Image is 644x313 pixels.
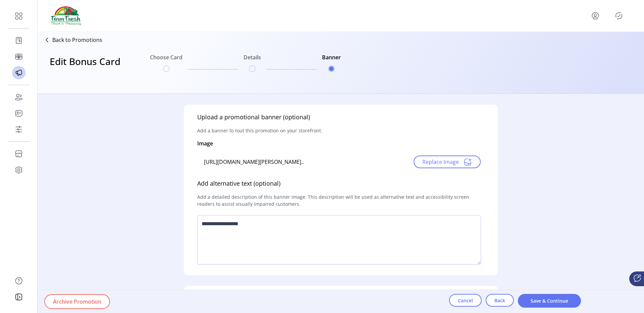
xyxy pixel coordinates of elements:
[51,6,81,25] img: logo
[527,297,572,304] span: Save & Continue
[197,122,322,139] p: Add a banner to tout this promotion on your storefront.
[50,54,120,82] h3: Edit Bonus Card
[613,10,624,21] button: Publisher Panel
[204,158,342,166] div: [URL][DOMAIN_NAME][PERSON_NAME]..
[458,297,473,304] span: Cancel
[486,294,514,307] button: Back
[44,294,110,309] button: Archive Promotion
[197,179,280,188] h5: Add alternative text (optional)
[52,36,102,44] p: Back to Promotions
[197,188,484,213] p: Add a detailed description of this banner image. This description will be used as alternative tex...
[53,298,101,306] span: Archive Promotion
[494,297,505,304] span: Back
[449,294,482,307] button: Cancel
[322,53,341,65] h6: Banner
[197,139,213,147] p: Image
[197,113,310,122] h5: Upload a promotional banner (optional)
[590,10,601,21] button: menu
[518,294,581,308] button: Save & Continue
[422,158,459,166] span: Replace Image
